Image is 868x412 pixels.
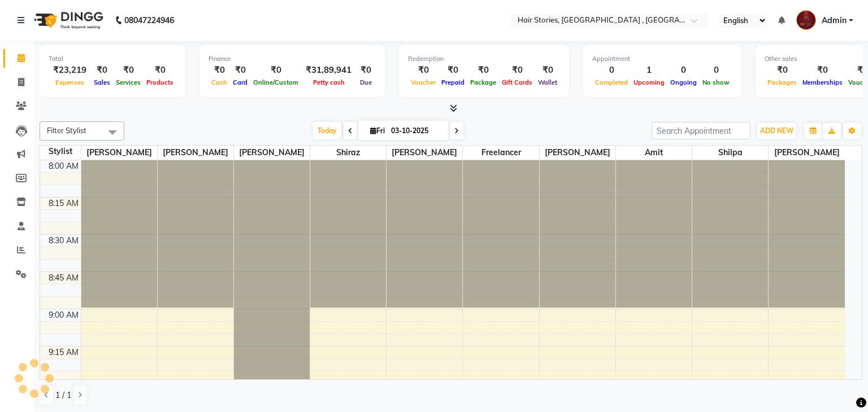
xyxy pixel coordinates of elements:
[209,78,230,86] span: Cash
[652,122,750,139] input: Search Appointment
[800,78,845,86] span: Memberships
[408,54,560,64] div: Redemption
[700,78,732,86] span: No show
[700,64,732,77] div: 0
[47,126,86,135] span: Filter Stylist
[234,146,310,160] span: [PERSON_NAME]
[463,146,539,160] span: Freelancer
[467,78,499,86] span: Package
[209,54,376,64] div: Finance
[765,78,800,86] span: Packages
[796,10,816,30] img: Admin
[301,64,356,77] div: ₹31,89,941
[46,198,81,209] div: 8:15 AM
[158,146,233,160] span: [PERSON_NAME]
[49,54,176,64] div: Total
[667,78,700,86] span: Ongoing
[387,146,462,160] span: [PERSON_NAME]
[367,126,388,135] span: Fri
[357,78,375,86] span: Due
[310,146,386,160] span: Shiraz
[592,78,631,86] span: Completed
[46,160,81,172] div: 8:00 AM
[310,78,348,86] span: Petty cash
[55,389,71,401] span: 1 / 1
[631,64,667,77] div: 1
[113,64,144,77] div: ₹0
[81,146,157,160] span: [PERSON_NAME]
[540,146,615,160] span: [PERSON_NAME]
[800,64,845,77] div: ₹0
[439,64,467,77] div: ₹0
[40,146,81,157] div: Stylist
[46,272,81,284] div: 8:45 AM
[46,347,81,358] div: 9:15 AM
[765,64,800,77] div: ₹0
[535,64,560,77] div: ₹0
[535,78,560,86] span: Wallet
[144,64,176,77] div: ₹0
[91,78,113,86] span: Sales
[113,78,144,86] span: Services
[467,64,499,77] div: ₹0
[53,78,87,86] span: Expenses
[408,78,439,86] span: Voucher
[631,78,667,86] span: Upcoming
[230,78,250,86] span: Card
[499,64,535,77] div: ₹0
[592,64,631,77] div: 0
[769,146,845,160] span: [PERSON_NAME]
[757,123,796,139] button: ADD NEW
[667,64,700,77] div: 0
[209,64,230,77] div: ₹0
[49,64,91,77] div: ₹23,219
[29,5,106,36] img: logo
[592,54,732,64] div: Appointment
[250,64,301,77] div: ₹0
[408,64,439,77] div: ₹0
[499,78,535,86] span: Gift Cards
[388,122,444,139] input: 2025-10-03
[356,64,376,77] div: ₹0
[313,122,341,139] span: Today
[91,64,113,77] div: ₹0
[250,78,301,86] span: Online/Custom
[230,64,250,77] div: ₹0
[692,146,768,160] span: Shilpa
[124,5,174,36] b: 08047224946
[439,78,467,86] span: Prepaid
[760,126,793,135] span: ADD NEW
[822,15,847,27] span: Admin
[46,309,81,321] div: 9:00 AM
[46,235,81,247] div: 8:30 AM
[144,78,176,86] span: Products
[616,146,692,160] span: Amit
